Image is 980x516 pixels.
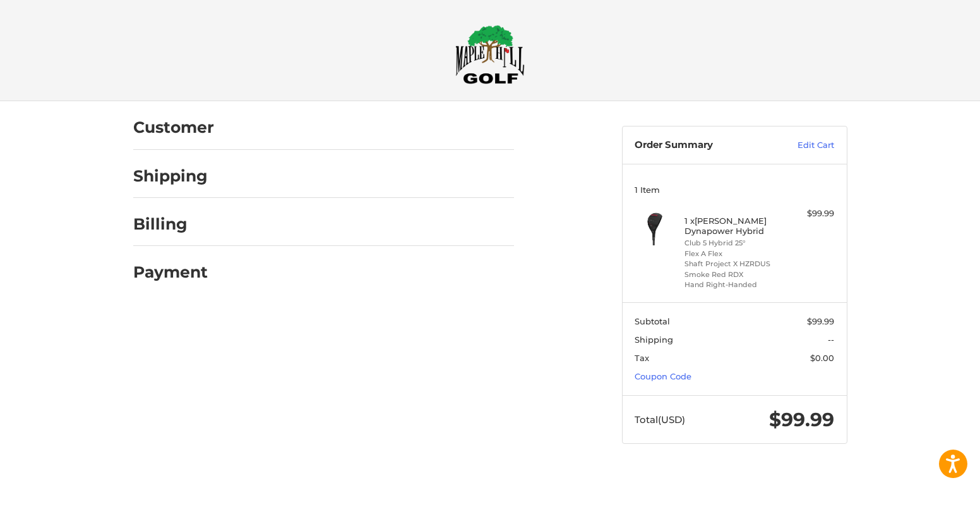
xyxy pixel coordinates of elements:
[684,259,781,279] li: Shaft Project X HZRDUS Smoke Red RDX
[828,335,834,345] span: --
[133,262,208,282] h2: Payment
[770,139,834,152] a: Edit Cart
[635,353,649,363] span: Tax
[635,316,670,326] span: Subtotal
[784,207,834,220] div: $99.99
[635,139,770,152] h3: Order Summary
[684,249,781,259] li: Flex A Flex
[635,371,691,381] a: Coupon Code
[635,185,834,195] h3: 1 Item
[133,166,208,186] h2: Shipping
[876,482,980,516] iframe: Google Customer Reviews
[684,238,781,249] li: Club 5 Hybrid 25°
[684,216,781,236] h4: 1 x [PERSON_NAME] Dynapower Hybrid
[807,316,834,326] span: $99.99
[635,414,685,426] span: Total (USD)
[133,118,214,137] h2: Customer
[769,408,834,431] span: $99.99
[455,25,525,84] img: Maple Hill Golf
[810,353,834,363] span: $0.00
[684,279,781,290] li: Hand Right-Handed
[133,214,207,234] h2: Billing
[635,335,673,345] span: Shipping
